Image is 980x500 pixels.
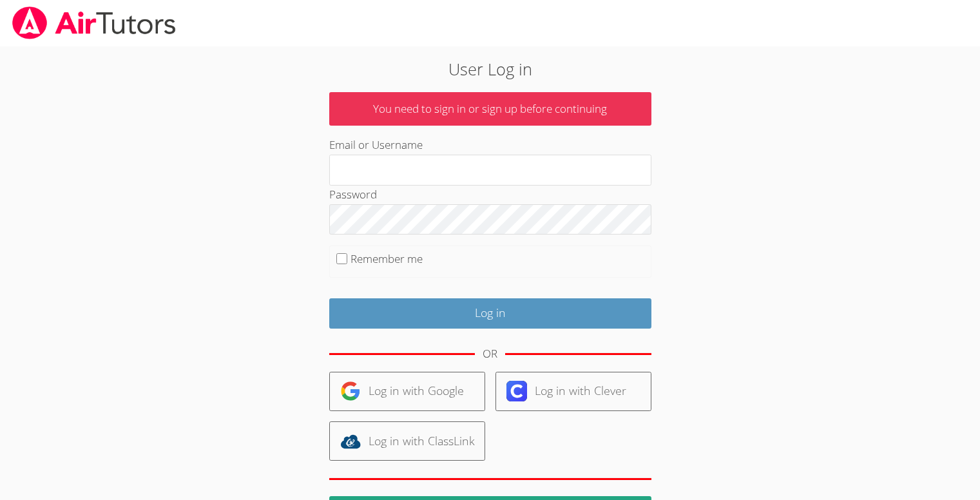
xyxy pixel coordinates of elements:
a: Log in with Clever [495,372,651,411]
a: Log in with ClassLink [329,421,485,461]
div: OR [483,345,497,363]
label: Password [329,187,377,202]
label: Remember me [351,251,423,266]
img: clever-logo-6eab21bc6e7a338710f1a6ff85c0baf02591cd810cc4098c63d3a4b26e2feb20.svg [506,381,527,401]
img: google-logo-50288ca7cdecda66e5e0955fdab243c47b7ad437acaf1139b6f446037453330a.svg [340,381,361,401]
a: Log in with Google [329,372,485,411]
p: You need to sign in or sign up before continuing [329,92,651,126]
label: Email or Username [329,137,423,152]
img: classlink-logo-d6bb404cc1216ec64c9a2012d9dc4662098be43eaf13dc465df04b49fa7ab582.svg [340,431,361,452]
img: airtutors_banner-c4298cdbf04f3fff15de1276eac7730deb9818008684d7c2e4769d2f7ddbe033.png [11,6,177,39]
h2: User Log in [226,57,754,81]
input: Log in [329,298,651,329]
